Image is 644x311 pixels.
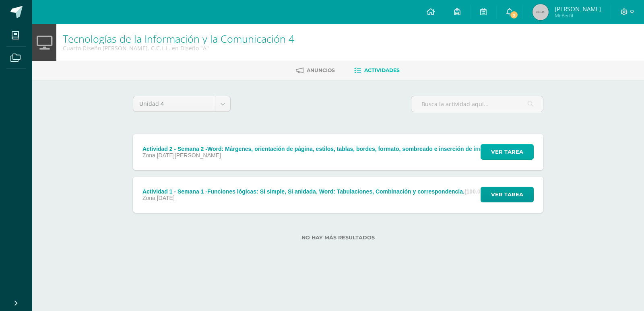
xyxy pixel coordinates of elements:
[510,10,518,19] span: 9
[142,152,155,159] span: Zona
[307,67,335,73] span: Anuncios
[491,187,523,202] span: Ver tarea
[411,96,543,112] input: Busca la actividad aquí...
[133,96,230,111] a: Unidad 4
[296,64,335,77] a: Anuncios
[63,44,294,52] div: Cuarto Diseño Bach. C.C.L.L. en Diseño 'A'
[364,67,400,73] span: Actividades
[491,144,523,159] span: Ver tarea
[157,195,175,201] span: [DATE]
[481,144,534,160] button: Ver tarea
[555,5,601,13] span: [PERSON_NAME]
[142,195,155,201] span: Zona
[157,152,221,159] span: [DATE][PERSON_NAME]
[354,64,400,77] a: Actividades
[555,12,601,19] span: Mi Perfil
[133,235,543,241] label: No hay más resultados
[139,96,209,111] span: Unidad 4
[63,33,294,44] h1: Tecnologías de la Información y la Comunicación 4
[63,32,294,45] a: Tecnologías de la Información y la Comunicación 4
[142,188,492,195] div: Actividad 1 - Semana 1 -Funciones lógicas: Si simple, Si anidada. Word: Tabulaciones, Combinación...
[464,188,492,195] strong: (100.0 pts)
[533,4,549,20] img: 45x45
[481,187,534,202] button: Ver tarea
[142,146,528,152] div: Actividad 2 - Semana 2 -Word: Márgenes, orientación de página, estilos, tablas, bordes, formato, ...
